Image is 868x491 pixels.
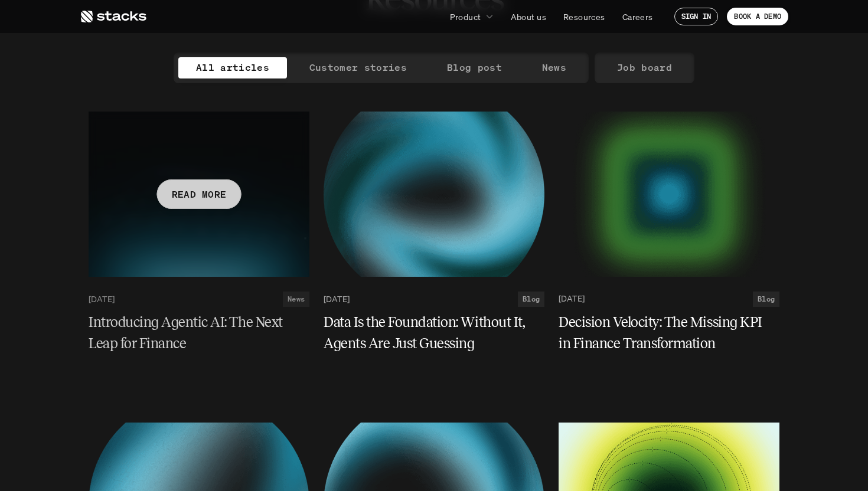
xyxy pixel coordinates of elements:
[324,312,530,354] h5: Data Is the Foundation: Without It, Agents Are Just Guessing
[559,294,585,304] p: [DATE]
[89,312,295,354] h5: Introducing Agentic AI: The Next Leap for Finance
[450,11,481,23] p: Product
[177,53,228,63] a: Privacy Policy
[324,312,544,354] a: Data Is the Foundation: Without It, Agents Are Just Guessing
[563,11,605,23] p: Resources
[89,312,309,354] a: Introducing Agentic AI: The Next Leap for Finance
[447,59,502,76] p: Blog post
[172,185,227,202] p: READ MORE
[559,292,779,307] a: [DATE]Blog
[681,12,712,21] p: SIGN IN
[89,294,115,304] p: [DATE]
[674,8,719,25] a: SIGN IN
[324,292,544,307] a: [DATE]Blog
[89,112,309,277] a: READ MORE
[292,57,425,78] a: Customer stories
[288,295,305,303] h2: News
[511,11,546,23] p: About us
[734,12,781,21] p: BOOK A DEMO
[542,59,566,76] p: News
[622,11,653,23] p: Careers
[324,294,350,304] p: [DATE]
[758,295,775,303] h2: Blog
[196,59,269,76] p: All articles
[617,59,672,76] p: Job board
[309,59,407,76] p: Customer stories
[727,8,788,25] a: BOOK A DEMO
[599,57,690,78] a: Job board
[559,312,779,354] a: Decision Velocity: The Missing KPI in Finance Transformation
[615,6,660,27] a: Careers
[429,57,520,78] a: Blog post
[523,295,540,303] h2: Blog
[178,57,287,78] a: All articles
[89,292,309,307] a: [DATE]News
[524,57,584,78] a: News
[559,312,765,354] h5: Decision Velocity: The Missing KPI in Finance Transformation
[556,6,612,27] a: Resources
[504,6,553,27] a: About us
